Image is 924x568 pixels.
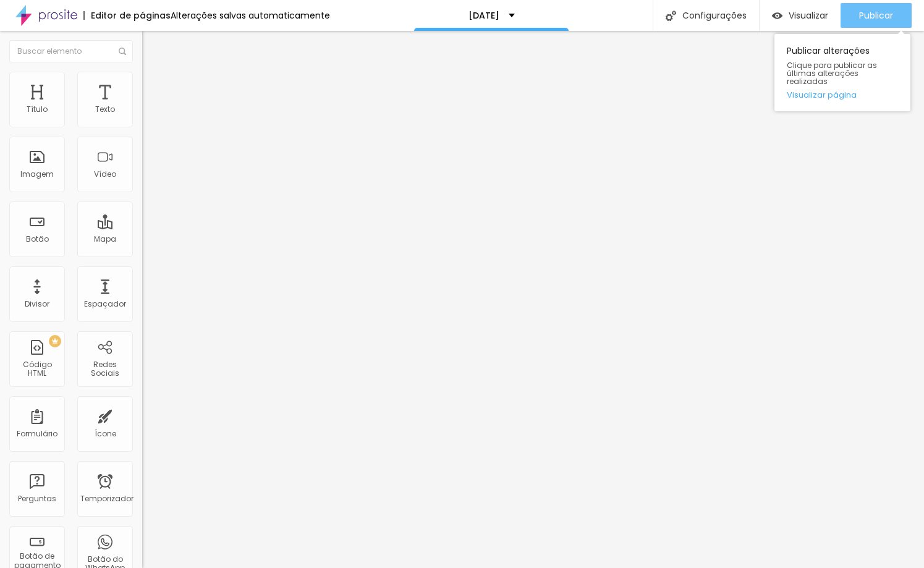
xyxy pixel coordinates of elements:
[787,91,898,99] a: Visualizar página
[119,48,126,55] img: Ícone
[666,11,676,21] img: Ícone
[468,9,499,22] font: [DATE]
[772,11,782,21] img: view-1.svg
[9,40,133,62] input: Buscar elemento
[94,169,116,179] font: Vídeo
[94,234,116,244] font: Mapa
[91,9,171,22] font: Editor de páginas
[25,299,49,309] font: Divisor
[95,104,115,114] font: Texto
[760,3,841,28] button: Visualizar
[859,9,893,22] font: Publicar
[682,9,747,22] font: Configurações
[91,359,119,378] font: Redes Sociais
[80,493,134,504] font: Temporizador
[95,428,116,439] font: Ícone
[26,234,49,244] font: Botão
[787,60,877,87] font: Clique para publicar as últimas alterações realizadas
[23,359,52,378] font: Código HTML
[841,3,912,28] button: Publicar
[84,299,126,309] font: Espaçador
[17,428,57,439] font: Formulário
[20,169,54,179] font: Imagem
[27,104,48,114] font: Título
[171,9,330,22] font: Alterações salvas automaticamente
[142,31,924,568] iframe: Editor
[787,45,870,57] font: Publicar alterações
[789,9,828,22] font: Visualizar
[787,89,857,101] font: Visualizar página
[18,493,56,504] font: Perguntas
